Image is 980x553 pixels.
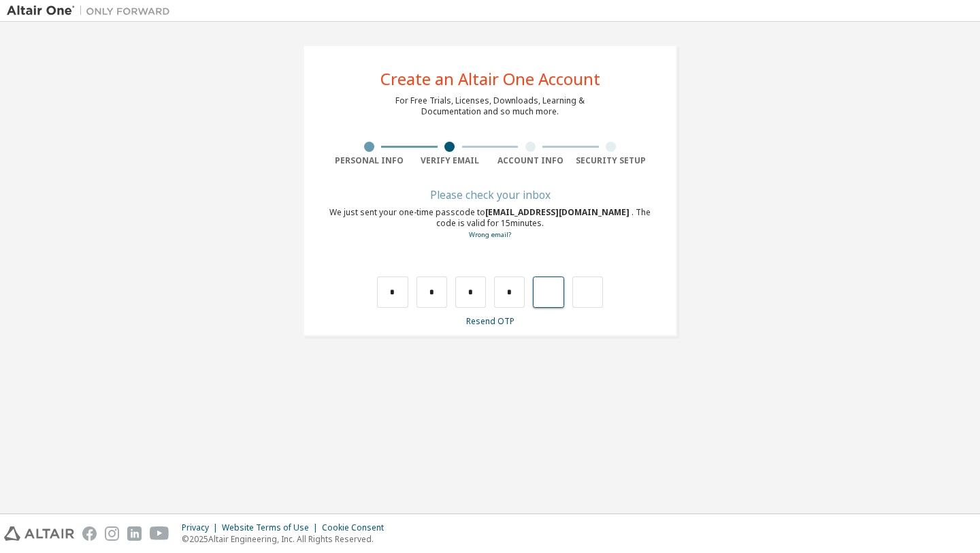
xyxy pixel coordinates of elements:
img: youtube.svg [150,526,169,541]
a: Resend OTP [466,315,514,327]
img: Altair One [7,4,177,18]
img: linkedin.svg [127,526,142,541]
div: Security Setup [571,155,652,166]
img: altair_logo.svg [4,526,74,541]
span: [EMAIL_ADDRESS][DOMAIN_NAME] [485,206,632,218]
a: Go back to the registration form [469,230,511,239]
div: For Free Trials, Licenses, Downloads, Learning & Documentation and so much more. [395,95,585,117]
div: Please check your inbox [329,191,651,199]
div: Privacy [182,522,222,533]
div: Cookie Consent [322,522,392,533]
div: Account Info [490,155,571,166]
div: Website Terms of Use [222,522,322,533]
div: Verify Email [410,155,491,166]
div: Personal Info [329,155,410,166]
img: instagram.svg [105,526,119,541]
p: © 2025 Altair Engineering, Inc. All Rights Reserved. [182,533,392,545]
div: We just sent your one-time passcode to . The code is valid for 15 minutes. [329,207,651,240]
img: facebook.svg [82,526,97,541]
div: Create an Altair One Account [380,71,600,87]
